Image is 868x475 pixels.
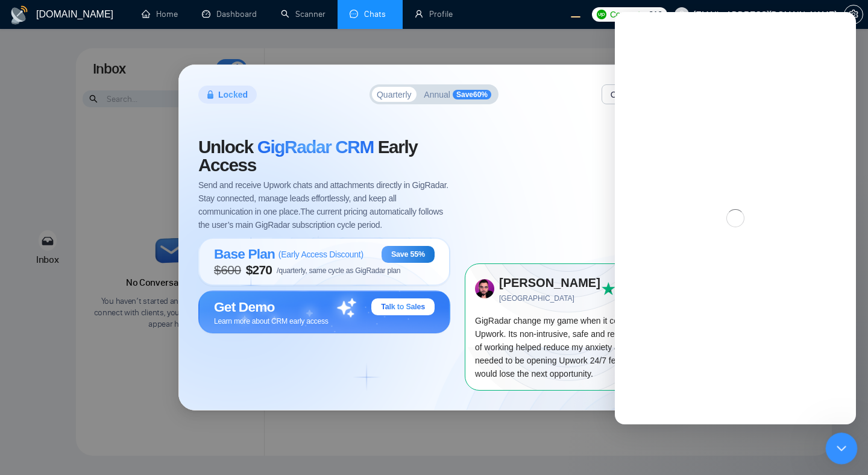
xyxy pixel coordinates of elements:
[649,8,662,21] span: 210
[602,84,670,104] button: Contact Sales
[678,10,686,19] span: user
[391,250,425,259] span: Save 55%
[246,263,272,277] span: $ 270
[610,8,646,21] span: Connects:
[350,9,391,19] a: messageChats
[198,178,450,231] span: Send and receive Upwork chats and attachments directly in GigRadar. Stay connected, manage leads ...
[844,10,863,19] span: setting
[499,293,602,304] span: [GEOGRAPHIC_DATA]
[277,266,400,275] span: /quarterly, same cycle as GigRadar plan
[415,9,453,19] a: userProfile
[844,10,863,19] a: setting
[475,316,654,379] span: GigRadar change my game when it comes to Upwork. Its non-intrusive, safe and reliable way of work...
[218,88,248,101] span: Locked
[597,10,606,19] img: upwork-logo.png
[198,291,450,339] button: Get DemoTalk to SalesLearn more about CRM early access
[602,282,659,296] img: Trust Pilot
[214,317,329,326] span: Learn more about CRM early access
[214,246,275,262] span: Base Plan
[257,137,374,157] span: GigRadar CRM
[453,90,491,99] span: Save 60 %
[826,433,858,465] iframe: Intercom live chat
[419,87,496,102] button: AnnualSave60%
[202,9,257,19] a: dashboardDashboard
[475,279,494,298] img: 73x73.png
[615,12,856,424] iframe: Intercom live chat
[214,299,275,315] span: Get Demo
[214,263,241,277] span: $ 600
[10,5,29,25] img: logo
[281,9,325,19] a: searchScanner
[377,90,412,99] span: Quarterly
[372,87,417,102] button: Quarterly
[381,302,425,312] span: Talk to Sales
[198,138,450,174] span: Unlock Early Access
[424,90,450,99] span: Annual
[198,237,450,290] button: Base Plan(Early Access Discount)Save 55%$600$270/quarterly, same cycle as GigRadar plan
[844,5,863,24] button: setting
[278,250,363,259] span: ( Early Access Discount )
[499,276,600,289] strong: [PERSON_NAME]
[142,9,178,19] a: homeHome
